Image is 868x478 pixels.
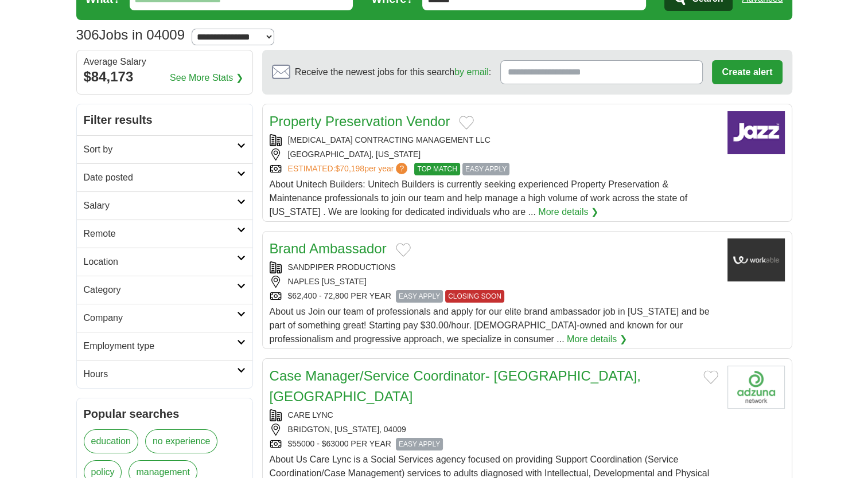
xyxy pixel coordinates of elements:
a: Category [77,276,252,304]
div: SANDPIPER PRODUCTIONS [270,261,718,273]
img: Company logo [727,238,785,281]
a: Brand Ambassador [270,241,387,256]
a: Hours [77,360,252,388]
a: education [84,429,138,453]
h2: Sort by [84,143,237,156]
h2: Hours [84,367,237,381]
h2: Company [84,311,237,325]
a: no experience [145,429,218,453]
h2: Popular searches [84,405,246,422]
div: [GEOGRAPHIC_DATA], [US_STATE] [270,148,718,160]
div: CARE LYNC [270,409,718,421]
h2: Location [84,255,237,269]
span: EASY APPLY [462,163,509,175]
a: Date posted [77,163,252,191]
a: ESTIMATED:$70,198per year? [288,163,410,175]
a: Company [77,304,252,332]
h2: Employment type [84,339,237,353]
span: About us Join our team of professionals and apply for our elite brand ambassador job in [US_STATE... [270,307,710,344]
h2: Filter results [77,104,252,135]
a: Salary [77,191,252,220]
div: BRIDGTON, [US_STATE], 04009 [270,424,718,436]
button: Create alert [712,60,782,84]
span: ? [396,163,407,174]
a: Employment type [77,332,252,360]
span: TOP MATCH [414,163,460,175]
div: Average Salary [84,57,246,66]
h2: Category [84,283,237,297]
button: Add to favorite jobs [396,243,411,257]
div: [MEDICAL_DATA] CONTRACTING MANAGEMENT LLC [270,134,718,146]
h2: Remote [84,227,237,241]
h1: Jobs in 04009 [76,27,185,42]
img: Company logo [727,366,785,409]
a: Property Preservation Vendor [270,113,450,129]
a: Sort by [77,135,252,163]
span: Receive the newest jobs for this search : [295,65,491,79]
a: Remote [77,220,252,248]
img: Company logo [727,111,785,154]
div: $55000 - $63000 PER YEAR [270,438,718,450]
div: NAPLES [US_STATE] [270,276,718,288]
a: More details ❯ [567,332,627,346]
span: EASY APPLY [396,290,443,303]
a: Case Manager/Service Coordinator- [GEOGRAPHIC_DATA], [GEOGRAPHIC_DATA] [270,368,641,404]
span: $70,198 [335,164,364,173]
button: Add to favorite jobs [703,370,718,384]
div: $62,400 - 72,800 PER YEAR [270,290,718,303]
h2: Salary [84,199,237,213]
span: About Unitech Builders: Unitech Builders is currently seeking experienced Property Preservation &... [270,179,687,217]
span: 306 [76,25,99,45]
a: by email [454,67,489,77]
span: CLOSING SOON [445,290,504,303]
div: $84,173 [84,66,246,87]
span: EASY APPLY [396,438,443,450]
button: Add to favorite jobs [459,116,474,130]
a: See More Stats ❯ [170,71,243,85]
a: Location [77,248,252,276]
a: More details ❯ [538,205,598,219]
h2: Date posted [84,171,237,185]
